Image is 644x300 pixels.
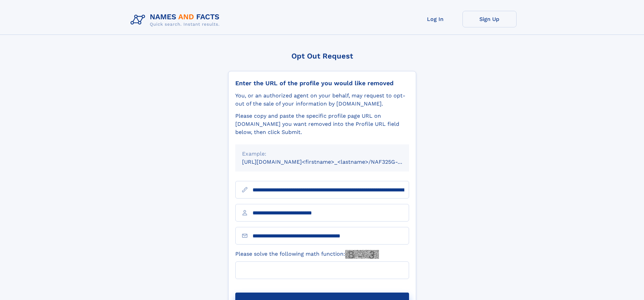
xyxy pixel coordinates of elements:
a: Log In [408,11,462,27]
label: Please solve the following math function: [235,250,379,259]
div: You, or an authorized agent on your behalf, may request to opt-out of the sale of your informatio... [235,92,409,108]
a: Sign Up [462,11,517,27]
div: Example: [242,150,402,158]
div: Opt Out Request [228,52,416,60]
div: Please copy and paste the specific profile page URL on [DOMAIN_NAME] you want removed into the Pr... [235,112,409,136]
div: Enter the URL of the profile you would like removed [235,79,409,87]
small: [URL][DOMAIN_NAME]<firstname>_<lastname>/NAF325G-xxxxxxxx [242,159,422,165]
img: Logo Names and Facts [128,11,225,29]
